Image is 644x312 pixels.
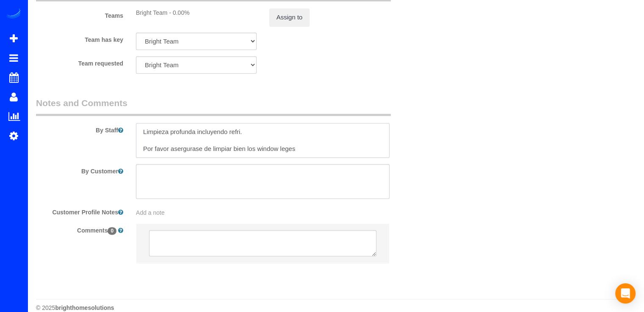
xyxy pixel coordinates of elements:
[30,205,130,216] label: Customer Profile Notes
[136,8,257,17] div: Bright Team - 0.00%
[30,8,130,20] label: Teams
[36,304,636,312] div: © 2025
[5,8,22,20] img: Automaid Logo
[136,209,165,216] span: Add a note
[30,123,130,134] label: By Staff
[615,283,636,304] div: Open Intercom Messenger
[36,97,391,116] legend: Notes and Comments
[30,164,130,175] label: By Customer
[55,304,114,311] strong: brighthomesolutions
[30,56,130,68] label: Team requested
[30,33,130,44] label: Team has key
[108,227,116,235] span: 0
[269,8,310,26] button: Assign to
[30,223,130,235] label: Comments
